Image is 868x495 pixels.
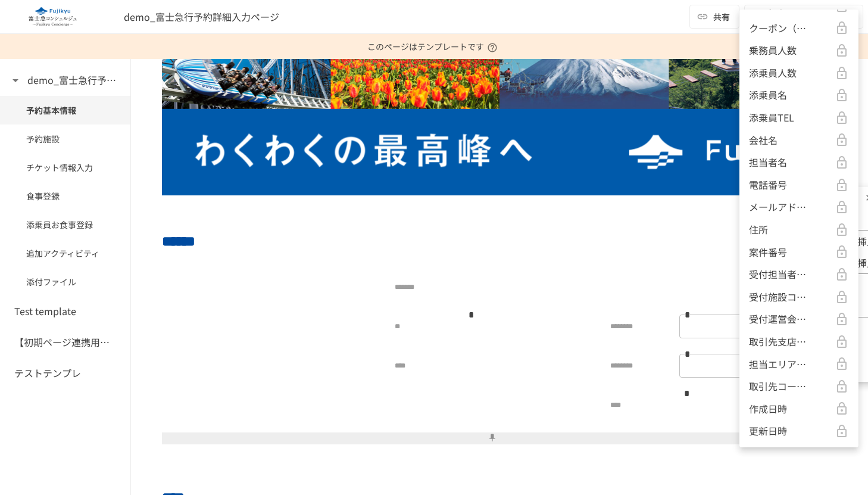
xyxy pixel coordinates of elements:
[749,155,787,170] p: 担当者名
[749,424,787,439] p: 更新日時
[749,110,794,126] p: 添乗員TEL
[749,379,808,394] p: 取引先コード(AGT)
[749,267,808,282] p: 受付担当者コード
[749,178,787,193] p: 電話番号
[749,133,778,148] p: 会社名
[749,289,808,305] p: 受付施設コード
[749,357,808,372] p: 担当エリアコード
[749,43,797,58] p: 乗務員人数
[749,334,808,350] p: 取引先支店コード(AGT)
[749,222,768,238] p: 住所
[749,312,808,327] p: 受付運営会社コード
[749,200,808,215] p: メールアドレス
[749,401,787,417] p: 作成日時
[749,245,787,260] p: 案件番号
[749,66,797,81] p: 添乗員人数
[749,21,808,36] p: クーポン（他会社）
[749,88,787,103] p: 添乗員名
